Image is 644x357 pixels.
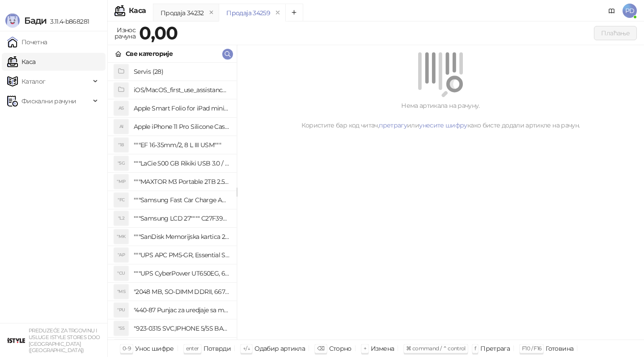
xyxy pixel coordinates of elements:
[114,248,128,262] div: "AP
[7,53,35,71] a: Каса
[134,285,229,299] h4: "2048 MB, SO-DIMM DDRII, 667 MHz, Napajanje 1,8 0,1 V, Latencija CL5"
[161,8,204,18] div: Продаја 34232
[406,345,466,352] span: ⌘ command / ⌃ control
[134,211,229,225] h4: """Samsung LCD 27"""" C27F390FHUXEN"""
[134,119,229,134] h4: Apple iPhone 11 Pro Silicone Case - Black
[114,119,128,134] div: AI
[114,174,128,189] div: "MP
[243,345,250,352] span: ↑/↓
[114,156,128,170] div: "5G
[126,49,173,59] div: Све категорије
[7,331,25,349] img: 64x64-companyLogo-77b92cf4-9946-4f36-9751-bf7bb5fd2c7d.png
[522,345,541,352] span: F10 / F16
[134,101,229,115] h4: Apple Smart Folio for iPad mini (A17 Pro) - Sage
[134,83,229,97] h4: iOS/MacOS_first_use_assistance (4)
[546,343,573,354] div: Готовина
[480,343,510,354] div: Претрага
[134,64,229,79] h4: Servis (28)
[134,229,229,244] h4: """SanDisk Memorijska kartica 256GB microSDXC sa SD adapterom SDSQXA1-256G-GN6MA - Extreme PLUS, ...
[379,121,407,129] a: претрагу
[203,343,231,354] div: Потврди
[623,4,637,18] span: PD
[114,266,128,280] div: "CU
[114,321,128,336] div: "S5
[24,15,47,26] span: Бади
[594,26,637,40] button: Плаћање
[5,13,20,28] img: Logo
[21,72,46,90] span: Каталог
[206,9,217,17] button: remove
[47,17,89,25] span: 3.11.4-b868281
[135,343,174,354] div: Унос шифре
[134,156,229,170] h4: """LaCie 500 GB Rikiki USB 3.0 / Ultra Compact & Resistant aluminum / USB 3.0 / 2.5"""""""
[134,266,229,280] h4: """UPS CyberPower UT650EG, 650VA/360W , line-int., s_uko, desktop"""
[123,345,131,352] span: 0-9
[475,345,476,352] span: f
[114,229,128,244] div: "MK
[226,8,270,18] div: Продаја 34259
[317,345,324,352] span: ⌫
[254,343,305,354] div: Одабир артикла
[272,9,284,17] button: remove
[114,101,128,115] div: AS
[7,33,47,51] a: Почетна
[134,138,229,152] h4: """EF 16-35mm/2, 8 L III USM"""
[113,24,137,42] div: Износ рачуна
[134,248,229,262] h4: """UPS APC PM5-GR, Essential Surge Arrest,5 utic_nica"""
[285,4,303,21] button: Add tab
[371,343,394,354] div: Измена
[364,345,366,352] span: +
[21,92,76,110] span: Фискални рачуни
[108,63,237,340] div: grid
[129,7,146,14] div: Каса
[419,121,467,129] a: унесите шифру
[29,327,100,353] small: PREDUZEĆE ZA TRGOVINU I USLUGE ISTYLE STORES DOO [GEOGRAPHIC_DATA] ([GEOGRAPHIC_DATA])
[134,193,229,207] h4: """Samsung Fast Car Charge Adapter, brzi auto punja_, boja crna"""
[114,303,128,317] div: "PU
[114,211,128,225] div: "L2
[139,22,178,44] strong: 0,00
[134,303,229,317] h4: "440-87 Punjac za uredjaje sa micro USB portom 4/1, Stand."
[134,174,229,189] h4: """MAXTOR M3 Portable 2TB 2.5"""" crni eksterni hard disk HX-M201TCB/GM"""
[248,101,633,130] div: Нема артикала на рачуну. Користите бар код читач, или како бисте додали артикле на рачун.
[186,345,199,352] span: enter
[114,285,128,299] div: "MS
[605,4,619,18] a: Документација
[114,138,128,152] div: "18
[134,321,229,336] h4: "923-0315 SVC,IPHONE 5/5S BATTERY REMOVAL TRAY Držač za iPhone sa kojim se otvara display
[114,193,128,207] div: "FC
[329,343,352,354] div: Сторно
